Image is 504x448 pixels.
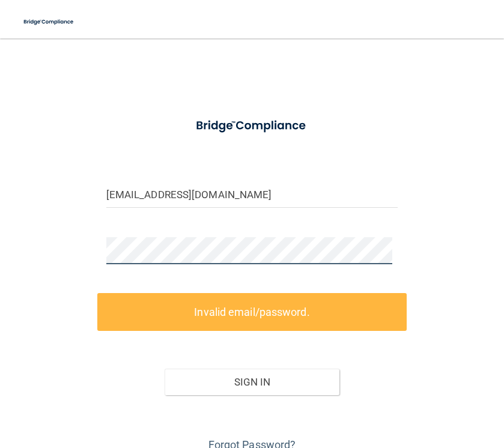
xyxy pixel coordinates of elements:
label: Invalid email/password. [97,293,407,331]
img: bridge_compliance_login_screen.278c3ca4.svg [184,110,321,141]
img: bridge_compliance_login_screen.278c3ca4.svg [18,10,80,34]
button: Sign In [165,369,339,395]
input: Email [106,181,398,208]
